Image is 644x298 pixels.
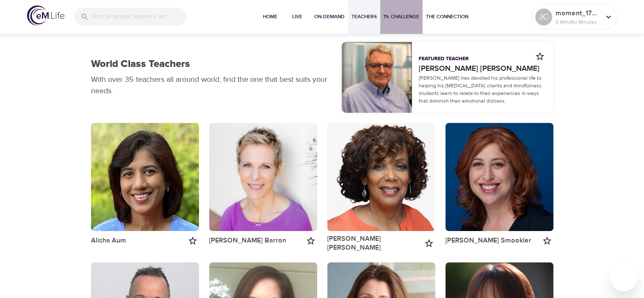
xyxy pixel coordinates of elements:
h1: World Class Teachers [91,58,190,70]
span: 1% Challenge [384,12,419,21]
input: Find programs, teachers, etc... [92,8,186,26]
p: [PERSON_NAME] has devoted his professional life to helping his [MEDICAL_DATA] clients and mindful... [419,74,546,105]
div: JC [535,8,552,25]
img: logo [27,6,64,25]
button: Add to my favorites [533,50,546,63]
span: Home [260,12,280,21]
p: moment_1758303541 [556,8,600,18]
span: The Connection [426,12,468,21]
span: Live [287,12,307,21]
span: Teachers [351,12,377,21]
p: 0 Mindful Minutes [556,18,600,26]
a: [PERSON_NAME] [PERSON_NAME] [419,63,546,74]
span: On-Demand [314,12,345,21]
a: [PERSON_NAME] [PERSON_NAME] [327,234,423,253]
a: [PERSON_NAME] Barron [209,236,286,245]
button: Add to my favorites [186,234,199,247]
p: Featured Teacher [419,55,469,63]
button: Add to my favorites [541,234,553,247]
a: Alisha Aum [91,236,126,245]
p: With over 35 teachers all around world, find the one that best suits your needs. [91,74,332,97]
button: Add to my favorites [423,237,435,250]
a: [PERSON_NAME] Smookler [445,236,531,245]
iframe: Button to launch messaging window [610,264,637,291]
button: Add to my favorites [304,234,317,247]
